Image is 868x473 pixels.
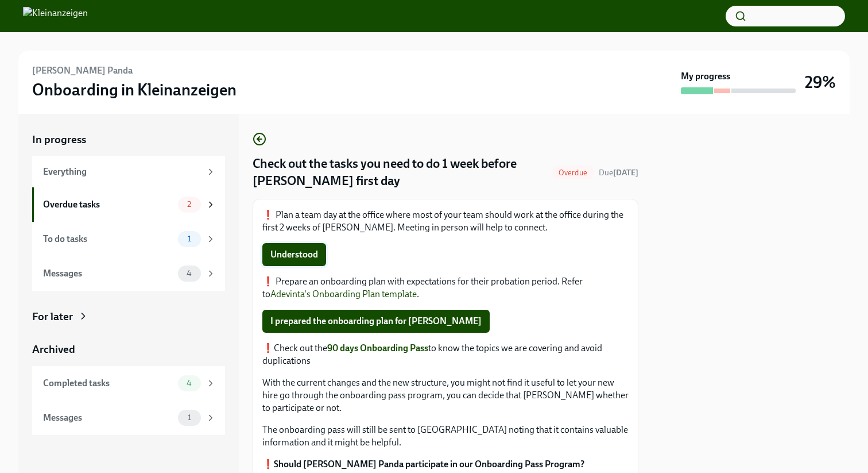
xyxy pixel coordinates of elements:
[181,234,198,243] span: 1
[32,64,133,77] h6: [PERSON_NAME] Panda
[270,316,482,327] span: I prepared the onboarding plan for [PERSON_NAME]
[180,269,199,278] span: 4
[43,412,173,424] div: Messages
[253,155,547,190] h4: Check out the tasks you need to do 1 week before [PERSON_NAME] first day
[681,70,730,83] strong: My progress
[32,132,225,147] a: In progress
[43,198,173,211] div: Overdue tasks
[32,309,225,324] a: For later
[43,233,173,245] div: To do tasks
[599,167,638,178] span: August 28th, 2025 09:00
[32,366,225,401] a: Completed tasks4
[262,424,629,449] p: The onboarding pass will still be sent to [GEOGRAPHIC_DATA] noting that it contains valuable info...
[32,222,225,256] a: To do tasks1
[43,267,173,280] div: Messages
[262,243,326,266] button: Understood
[805,72,836,93] h3: 29%
[32,256,225,291] a: Messages4
[613,168,638,178] strong: [DATE]
[552,168,594,177] span: Overdue
[43,166,201,178] div: Everything
[262,376,629,414] p: With the current changes and the new structure, you might not find it useful to let your new hire...
[32,342,225,357] a: Archived
[262,209,629,234] p: ❗️ Plan a team day at the office where most of your team should work at the office during the fir...
[181,413,198,422] span: 1
[180,379,199,387] span: 4
[32,156,225,187] a: Everything
[180,200,198,209] span: 2
[262,275,629,301] p: ❗️ Prepare an onboarding plan with expectations for their probation period. Refer to .
[32,187,225,222] a: Overdue tasks2
[262,310,490,333] button: I prepared the onboarding plan for [PERSON_NAME]
[23,7,88,25] img: Kleinanzeigen
[32,309,73,324] div: For later
[327,343,428,353] a: 90 days Onboarding Pass
[270,249,318,260] span: Understood
[262,342,629,367] p: ❗️Check out the to know the topics we are covering and avoid duplications
[32,401,225,435] a: Messages1
[262,458,584,471] label: ❗️Should [PERSON_NAME] Panda participate in our Onboarding Pass Program?
[43,377,173,390] div: Completed tasks
[599,168,638,178] span: Due
[270,289,417,299] a: Adevinta's Onboarding Plan template
[32,79,237,100] h3: Onboarding in Kleinanzeigen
